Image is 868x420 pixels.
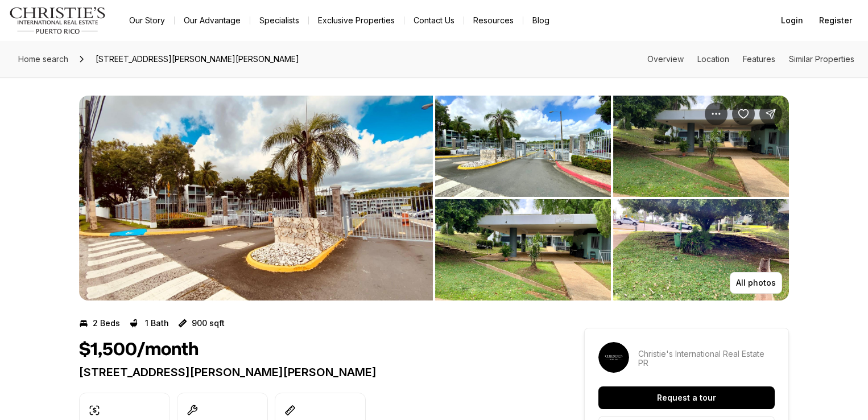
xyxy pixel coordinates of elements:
[638,349,775,368] p: Christie's International Real Estate PR
[79,365,543,379] p: [STREET_ADDRESS][PERSON_NAME][PERSON_NAME]
[79,96,433,300] button: View image gallery
[781,16,803,25] span: Login
[309,13,404,28] a: Exclusive Properties
[819,16,852,25] span: Register
[93,319,120,328] p: 2 Beds
[464,13,523,28] a: Resources
[435,96,789,300] li: 2 of 7
[743,54,775,64] a: Skip to: Features
[404,13,464,28] button: Contact Us
[175,13,250,28] a: Our Advantage
[774,9,810,32] button: Login
[759,102,782,125] button: Share Property: 1500 AVE.LUIS VIGOREAUX CAMINO REAL #I 203
[435,199,611,300] button: View image gallery
[145,319,169,328] p: 1 Bath
[79,339,199,361] h1: $1,500/month
[812,9,859,32] button: Register
[523,13,559,28] a: Blog
[79,96,789,300] div: Listing Photos
[18,54,68,64] span: Home search
[647,54,684,64] a: Skip to: Overview
[192,319,225,328] p: 900 sqft
[14,50,73,68] a: Home search
[736,278,776,287] p: All photos
[79,96,433,300] li: 1 of 7
[732,102,755,125] button: Save Property: 1500 AVE.LUIS VIGOREAUX CAMINO REAL #I 203
[598,386,775,409] button: Request a tour
[613,199,789,300] button: View image gallery
[789,54,854,64] a: Skip to: Similar Properties
[730,272,782,294] button: All photos
[657,393,716,402] p: Request a tour
[705,102,728,125] button: Property options
[91,50,304,68] span: [STREET_ADDRESS][PERSON_NAME][PERSON_NAME]
[9,7,106,34] img: logo
[697,54,729,64] a: Skip to: Location
[435,96,611,197] button: View image gallery
[120,13,174,28] a: Our Story
[613,96,789,197] button: View image gallery
[647,55,854,64] nav: Page section menu
[250,13,308,28] a: Specialists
